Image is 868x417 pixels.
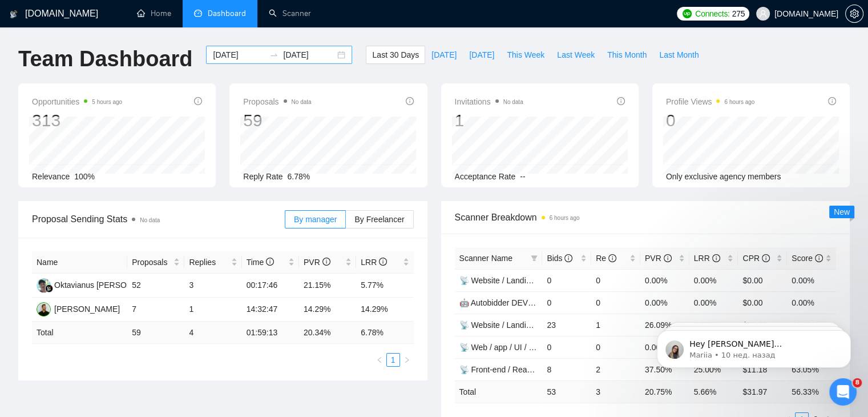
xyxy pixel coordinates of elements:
span: By manager [294,215,337,224]
span: info-circle [608,254,616,262]
span: Profile Views [666,95,755,109]
span: 275 [732,7,745,20]
button: This Month [601,46,653,64]
td: 1 [591,314,640,336]
td: 23 [542,314,591,336]
img: gigradar-bm.png [45,284,53,292]
span: right [403,356,410,363]
td: 0 [542,291,591,314]
td: 0.00% [689,269,738,291]
td: 2 [591,358,640,380]
td: 8 [542,358,591,380]
td: 14.29% [299,298,356,322]
span: filter [531,255,538,262]
button: Last Week [551,46,601,64]
td: 0.00% [689,291,738,314]
span: 100% [74,172,95,181]
span: No data [503,99,523,105]
td: 14:32:47 [242,298,299,322]
span: Dashboard [208,9,246,18]
button: left [373,353,386,367]
td: 00:17:46 [242,274,299,298]
a: searchScanner [269,9,311,18]
span: -- [520,172,525,181]
button: Last Month [653,46,705,64]
h1: Team Dashboard [18,46,192,73]
td: 0.00% [787,269,836,291]
a: 1 [387,354,399,366]
a: OOOktavianus [PERSON_NAME] Tape [37,280,181,289]
span: info-circle [322,258,330,266]
span: Scanner Name [459,254,512,263]
span: info-circle [762,254,770,262]
span: CPR [742,254,769,263]
button: [DATE] [463,46,500,64]
td: 6.78 % [356,322,413,344]
span: Proposals [243,95,311,109]
span: info-circle [266,258,274,266]
td: 1 [184,298,241,322]
td: 20.34 % [299,322,356,344]
span: [DATE] [431,49,457,61]
td: 01:59:13 [242,322,299,344]
span: Invitations [455,95,523,109]
td: 0 [591,291,640,314]
td: 0.00% [640,269,689,291]
span: Last Week [557,49,595,61]
span: LRR [694,254,720,263]
img: RB [37,302,51,316]
input: Start date [213,49,265,61]
span: Acceptance Rate [455,172,516,181]
th: Proposals [127,251,184,274]
td: 5.77% [356,274,413,298]
span: setting [846,9,863,18]
td: 14.29% [356,298,413,322]
img: OO [37,278,51,292]
a: 📡 Web / app / UI / UX design [459,343,566,352]
span: LRR [361,258,387,267]
td: 0 [542,269,591,291]
time: 6 hours ago [724,99,754,105]
td: 59 [127,322,184,344]
span: info-circle [712,254,720,262]
a: 🤖 Autobidder DEV 1.6 [459,298,542,307]
th: Replies [184,251,241,274]
time: 6 hours ago [550,215,580,221]
span: By Freelancer [354,215,404,224]
span: Bids [547,254,572,263]
span: info-circle [815,254,823,262]
span: info-circle [617,97,625,105]
td: 56.33 % [787,380,836,403]
div: 0 [666,110,755,131]
td: 0.00% [787,291,836,314]
iframe: Intercom notifications сообщение [640,306,868,386]
div: 1 [455,110,523,131]
td: 5.66 % [689,380,738,403]
span: info-circle [379,258,387,266]
div: 59 [243,110,311,131]
span: Score [792,254,822,263]
span: 6.78% [288,172,310,181]
td: 4 [184,322,241,344]
div: 313 [32,110,122,131]
span: Relevance [32,172,70,181]
span: filter [528,250,540,267]
span: PVR [304,258,330,267]
span: info-circle [194,97,202,105]
span: info-circle [406,97,414,105]
td: 21.15% [299,274,356,298]
span: to [269,50,278,59]
a: RB[PERSON_NAME] [37,304,120,313]
span: Re [596,254,616,263]
td: 0 [591,269,640,291]
td: $0.00 [738,269,787,291]
input: End date [283,49,335,61]
a: homeHome [137,9,171,18]
td: Total [455,380,543,403]
span: Connects: [695,7,729,20]
span: Scanner Breakdown [455,210,837,224]
span: Replies [189,256,228,268]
